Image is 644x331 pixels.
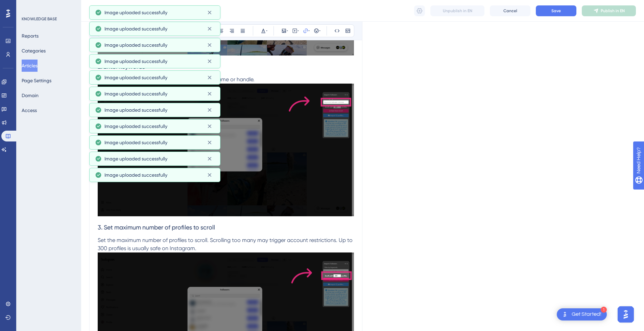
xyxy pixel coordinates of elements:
span: Image uploaded successfully [104,41,167,49]
span: Image uploaded successfully [104,138,167,147]
span: Image uploaded successfully [104,106,167,114]
button: Unpublish in EN [430,5,484,16]
span: Image uploaded successfully [104,57,167,65]
span: Publish in EN [601,8,625,14]
div: 1 [601,307,607,313]
button: Reports [22,30,39,42]
button: Save [536,5,576,16]
span: 3. Set maximum number of profiles to scroll [98,224,215,231]
div: Open Get Started! checklist, remaining modules: 1 [557,308,607,321]
iframe: UserGuiding AI Assistant Launcher [616,304,636,325]
div: KNOWLEDGE BASE [22,16,57,22]
span: Image uploaded successfully [104,25,167,33]
span: Save [551,8,561,14]
button: Publish in EN [582,5,636,16]
span: Image uploaded successfully [104,155,167,163]
img: launcher-image-alternative-text [561,310,569,318]
button: Categories [22,45,46,57]
span: Image uploaded successfully [104,8,167,17]
span: Cancel [503,8,517,14]
span: Image uploaded successfully [104,73,167,82]
button: Cancel [490,5,530,16]
button: Access [22,104,37,116]
button: Articles [22,60,38,72]
div: Get Started! [572,311,601,318]
span: Image uploaded successfully [104,90,167,98]
button: Domain [22,89,39,102]
span: Set the maximum number of profiles to scroll. Scrolling too many may trigger account restrictions... [98,237,354,251]
span: Image uploaded successfully [104,171,167,179]
span: Unpublish in EN [443,8,472,14]
span: Need Help? [16,2,42,10]
span: Image uploaded successfully [104,122,167,130]
button: Page Settings [22,74,51,87]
